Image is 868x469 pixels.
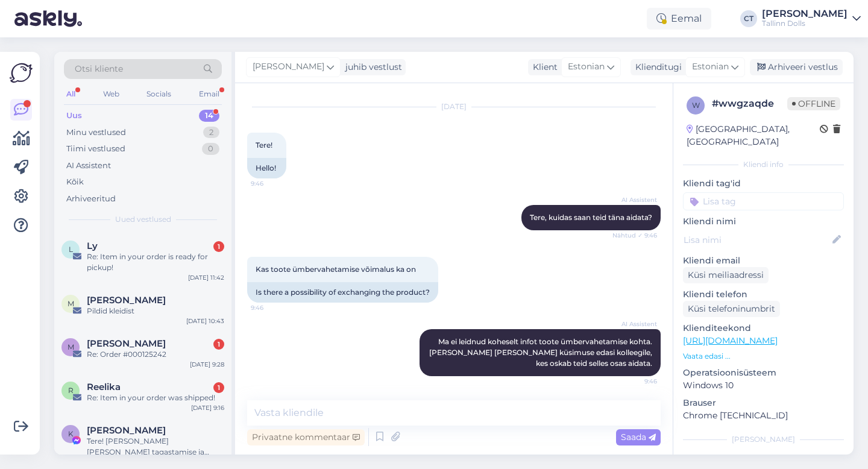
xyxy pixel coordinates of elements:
span: AI Assistent [612,195,657,204]
span: Tere, kuidas saan teid täna aidata? [530,213,652,222]
div: Arhiveeritud [66,193,116,205]
input: Lisa nimi [684,233,830,247]
div: CT [740,10,757,27]
p: Windows 10 [683,379,844,392]
span: 9:46 [612,377,657,386]
p: Märkmed [683,452,844,465]
span: Estonian [692,60,729,74]
div: Re: Order #000125242 [87,349,224,360]
p: Kliendi tag'id [683,177,844,190]
p: Kliendi email [683,254,844,267]
span: L [69,245,73,254]
div: [GEOGRAPHIC_DATA], [GEOGRAPHIC_DATA] [687,123,820,148]
span: K [68,429,74,438]
div: Is there a possibility of exchanging the product? [247,282,438,303]
div: Küsi meiliaadressi [683,267,769,283]
div: 0 [202,143,219,155]
span: R [68,386,74,395]
div: # wwgzaqde [712,96,787,111]
div: Minu vestlused [66,127,126,139]
div: 1 [213,241,224,252]
div: Uus [66,110,82,122]
span: Kas toote ümbervahetamise võimalus ka on [256,265,416,274]
span: Otsi kliente [75,63,123,75]
p: Kliendi telefon [683,288,844,301]
div: [PERSON_NAME] [762,9,848,19]
div: Pildid kleidist [87,306,224,316]
div: juhib vestlust [341,61,402,74]
div: Socials [144,86,174,102]
div: Küsi telefoninumbrit [683,301,780,317]
p: Operatsioonisüsteem [683,367,844,379]
div: [DATE] 11:42 [188,273,224,282]
div: Kliendi info [683,159,844,170]
p: Kliendi nimi [683,215,844,228]
div: Eemal [647,8,711,30]
span: w [692,101,700,110]
span: Saada [621,432,656,442]
span: Nähtud ✓ 9:46 [612,231,657,240]
div: Re: Item in your order is ready for pickup! [87,251,224,273]
div: 1 [213,382,224,393]
div: AI Assistent [66,160,111,172]
span: Margery Kihho [87,295,166,306]
p: Brauser [683,397,844,409]
div: Hello! [247,158,286,178]
p: Vaata edasi ... [683,351,844,362]
div: [DATE] 9:28 [190,360,224,369]
p: Chrome [TECHNICAL_ID] [683,409,844,422]
span: Ly [87,241,98,251]
span: M [68,299,74,308]
span: Reelika [87,382,121,392]
div: Privaatne kommentaar [247,429,365,445]
span: Offline [787,97,840,110]
div: Email [197,86,222,102]
span: M [68,342,74,351]
div: Re: Item in your order was shipped! [87,392,224,403]
p: Klienditeekond [683,322,844,335]
span: Karin Purde [87,425,166,436]
div: [DATE] 9:16 [191,403,224,412]
span: Tere! [256,140,272,150]
div: All [64,86,78,102]
div: Klienditugi [631,61,682,74]
a: [URL][DOMAIN_NAME] [683,335,778,346]
div: Klient [528,61,558,74]
span: [PERSON_NAME] [253,60,324,74]
div: [DATE] [247,101,661,112]
div: 2 [203,127,219,139]
span: 9:46 [251,179,296,188]
div: Web [101,86,122,102]
div: [PERSON_NAME] [683,434,844,445]
span: Monika Vodi [87,338,166,349]
span: AI Assistent [612,319,657,329]
span: Uued vestlused [115,214,171,225]
div: 1 [213,339,224,350]
a: [PERSON_NAME]Tallinn Dolls [762,9,861,28]
span: Estonian [568,60,605,74]
span: Ma ei leidnud koheselt infot toote ümbervahetamise kohta. [PERSON_NAME] [PERSON_NAME] küsimuse ed... [429,337,654,368]
div: [DATE] 10:43 [186,316,224,326]
input: Lisa tag [683,192,844,210]
div: Tallinn Dolls [762,19,848,28]
div: Tere! [PERSON_NAME] [PERSON_NAME] tagastamise ja vahetamise päringu edasi kolleegile, kes saab tä... [87,436,224,458]
span: 9:46 [251,303,296,312]
div: Tiimi vestlused [66,143,125,155]
div: Kõik [66,176,84,188]
div: Arhiveeri vestlus [750,59,843,75]
div: 14 [199,110,219,122]
img: Askly Logo [10,61,33,84]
